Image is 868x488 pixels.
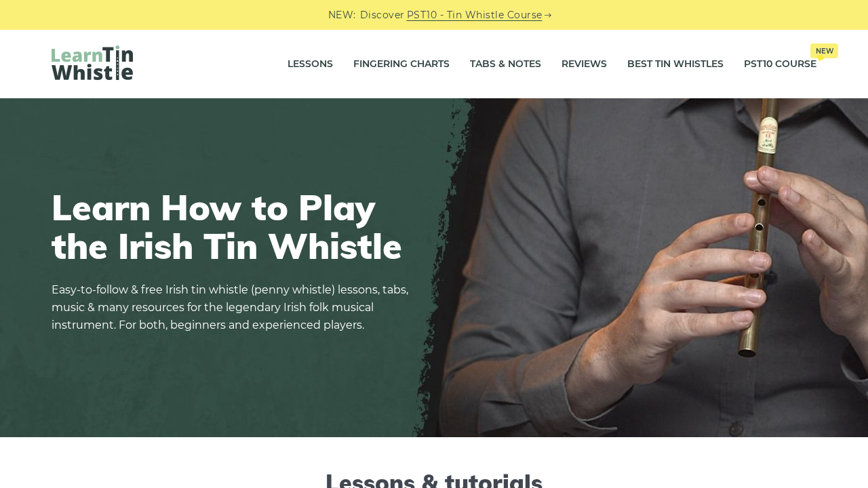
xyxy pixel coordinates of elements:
[561,47,607,81] a: Reviews
[810,43,838,58] span: New
[627,47,724,81] a: Best Tin Whistles
[470,47,541,81] a: Tabs & Notes
[52,188,418,265] h1: Learn How to Play the Irish Tin Whistle
[744,47,816,81] a: PST10 CourseNew
[288,47,333,81] a: Lessons
[52,281,418,334] p: Easy-to-follow & free Irish tin whistle (penny whistle) lessons, tabs, music & many resources for...
[353,47,450,81] a: Fingering Charts
[52,45,133,80] img: LearnTinWhistle.com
